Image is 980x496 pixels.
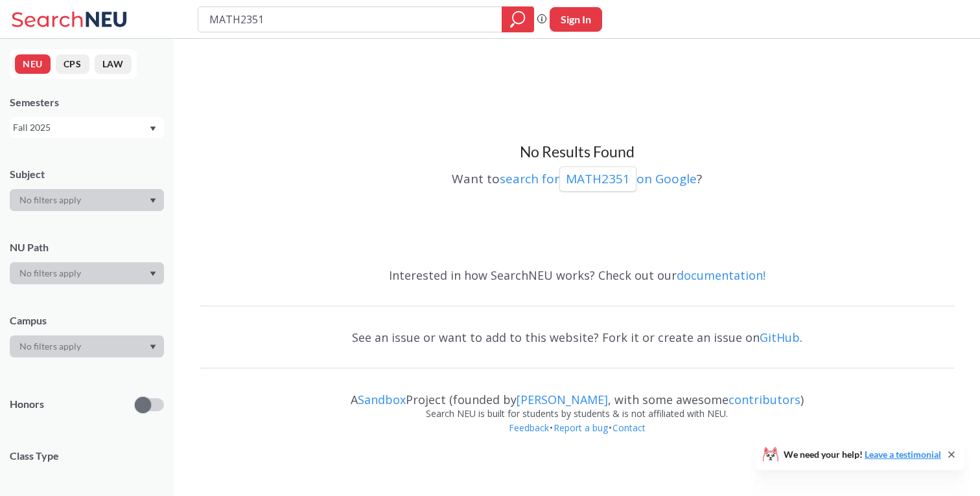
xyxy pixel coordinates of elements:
a: search forMATH2351on Google [500,170,697,187]
div: Fall 2025 [13,120,148,135]
button: Sign In [550,7,602,32]
a: contributors [729,392,800,407]
a: Contact [612,422,646,434]
svg: Dropdown arrow [150,126,156,131]
button: LAW [95,54,132,74]
svg: Dropdown arrow [150,344,156,350]
button: CPS [56,54,89,74]
a: Feedback [508,422,550,434]
div: A Project (founded by , with some awesome ) [200,381,954,407]
div: Subject [10,167,164,181]
div: Interested in how SearchNEU works? Check out our [200,256,954,294]
div: magnifying glass [502,6,534,32]
div: Dropdown arrow [10,189,164,211]
a: Report a bug [553,422,609,434]
a: GitHub [760,330,800,345]
div: Search NEU is built for students by students & is not affiliated with NEU. [200,407,954,421]
div: Campus [10,313,164,328]
a: documentation! [677,267,765,283]
div: Dropdown arrow [10,262,164,284]
div: • • [200,421,954,455]
div: See an issue or want to add to this website? Fork it or create an issue on . [200,319,954,356]
p: MATH2351 [566,170,630,188]
div: NU Path [10,240,164,254]
h3: No Results Found [200,142,954,162]
a: Sandbox [358,392,406,407]
a: [PERSON_NAME] [517,392,608,407]
div: Want to ? [200,162,954,192]
a: Leave a testimonial [865,449,941,460]
input: Class, professor, course number, "phrase" [208,8,493,30]
p: Honors [10,397,44,412]
svg: Dropdown arrow [150,198,156,203]
div: Dropdown arrow [10,335,164,357]
button: NEU [15,54,51,74]
div: Semesters [10,95,164,109]
span: We need your help! [784,450,941,459]
svg: magnifying glass [510,10,526,28]
span: Class Type [10,449,164,463]
svg: Dropdown arrow [150,271,156,276]
div: Fall 2025Dropdown arrow [10,117,164,138]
